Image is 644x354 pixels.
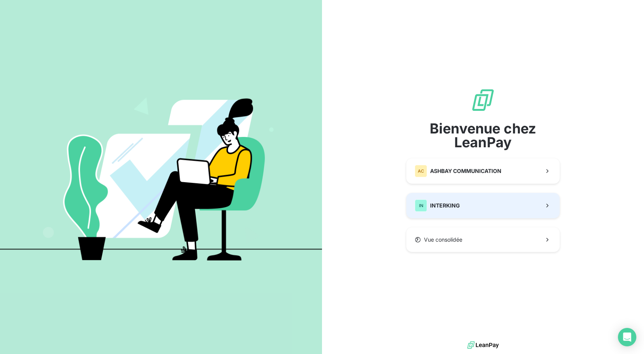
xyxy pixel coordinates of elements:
[406,227,560,252] button: Vue consolidée
[424,236,462,244] span: Vue consolidée
[467,339,499,351] img: logo
[406,158,560,184] button: ACASHBAY COMMUNICATION
[471,88,495,112] img: logo sigle
[618,328,636,346] div: Open Intercom Messenger
[415,199,427,212] div: IN
[406,122,560,149] span: Bienvenue chez LeanPay
[430,167,501,175] span: ASHBAY COMMUNICATION
[415,165,427,177] div: AC
[430,202,460,209] span: INTERKING
[406,193,560,218] button: ININTERKING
